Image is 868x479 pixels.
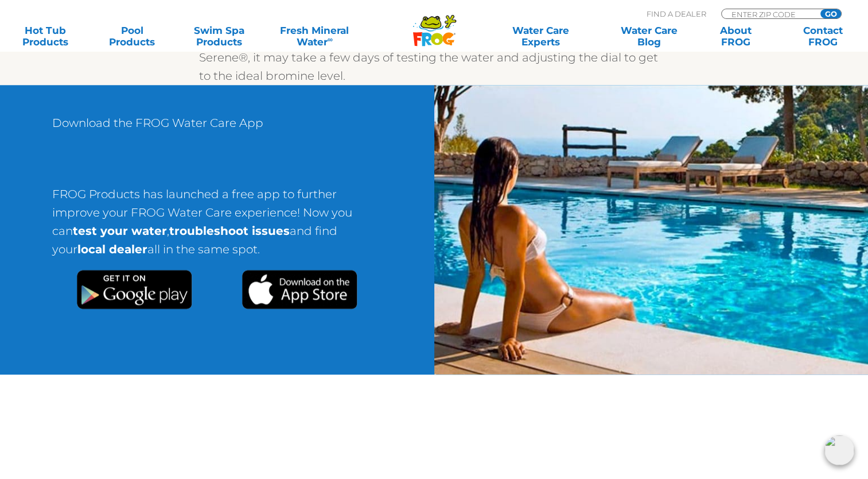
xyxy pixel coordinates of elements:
[273,25,357,48] a: Fresh MineralWater∞
[824,435,854,465] img: openIcon
[820,9,841,18] input: GO
[789,25,857,48] a: ContactFROG
[169,224,290,238] strong: troubleshoot issues
[77,242,147,256] strong: local dealer
[647,9,706,19] p: Find A Dealer
[702,25,770,48] a: AboutFROG
[328,35,333,44] sup: ∞
[73,224,167,238] strong: test your water
[52,185,382,270] p: FROG Products has launched a free app to further improve your FROG Water Care experience! Now you...
[77,270,192,309] img: Google Play
[52,114,382,144] p: Download the FROG Water Care App
[99,25,166,48] a: PoolProducts
[730,9,808,19] input: Zip Code Form
[486,25,595,48] a: Water CareExperts
[185,25,253,48] a: Swim SpaProducts
[615,25,683,48] a: Water CareBlog
[11,25,79,48] a: Hot TubProducts
[242,270,357,309] img: Apple App Store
